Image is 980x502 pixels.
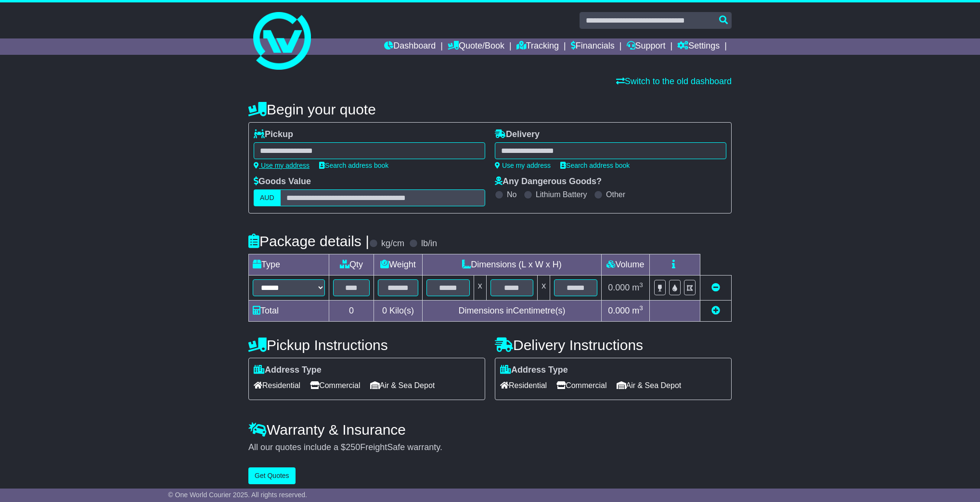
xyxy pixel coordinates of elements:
a: Remove this item [711,283,720,292]
h4: Pickup Instructions [248,337,485,353]
a: Search address book [560,162,630,169]
span: Commercial [310,378,360,393]
sup: 3 [639,281,643,289]
button: Get Quotes [248,467,296,484]
label: No [507,190,516,199]
td: x [474,276,486,301]
div: All our quotes include a $ FreightSafe warranty. [248,442,732,453]
td: Volume [601,254,649,276]
span: Air & Sea Depot [617,378,682,393]
h4: Package details | [248,233,369,249]
span: Air & Sea Depot [370,378,435,393]
span: 0.000 [608,306,630,315]
td: Total [249,301,329,322]
td: Type [249,254,329,276]
span: m [632,306,643,315]
label: kg/cm [381,238,404,249]
label: Other [606,190,625,199]
label: AUD [254,189,281,206]
span: m [632,283,643,292]
label: Address Type [500,365,568,376]
h4: Delivery Instructions [495,337,732,353]
a: Search address book [319,162,388,169]
a: Dashboard [384,38,436,55]
td: Weight [374,254,423,276]
label: Lithium Battery [536,190,587,199]
td: Dimensions (L x W x H) [422,254,601,276]
label: Pickup [254,129,293,140]
span: © One World Courier 2025. All rights reserved. [168,491,307,499]
label: Address Type [254,365,322,376]
a: Settings [677,38,720,55]
label: lb/in [421,238,437,249]
span: 0 [382,306,387,315]
h4: Warranty & Insurance [248,422,732,438]
a: Support [627,38,666,55]
td: Dimensions in Centimetre(s) [422,301,601,322]
span: Commercial [556,378,606,393]
a: Use my address [495,162,551,169]
a: Tracking [516,38,559,55]
td: x [538,276,550,301]
a: Quote/Book [448,38,504,55]
a: Use my address [254,162,309,169]
td: Kilo(s) [374,301,423,322]
span: Residential [254,378,300,393]
a: Switch to the old dashboard [616,76,732,86]
a: Add new item [711,306,720,315]
h4: Begin your quote [248,101,732,117]
sup: 3 [639,304,643,312]
label: Goods Value [254,176,311,187]
td: 0 [329,301,374,322]
td: Qty [329,254,374,276]
label: Delivery [495,129,540,140]
span: 250 [346,442,360,452]
label: Any Dangerous Goods? [495,176,602,187]
span: Residential [500,378,547,393]
a: Financials [571,38,615,55]
span: 0.000 [608,283,630,292]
